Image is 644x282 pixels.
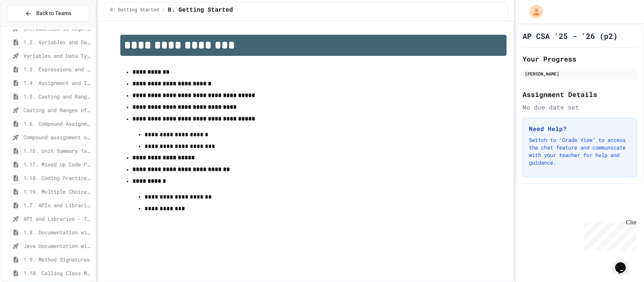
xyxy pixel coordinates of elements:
[23,215,92,223] span: API and Libraries - Topic 1.7
[3,3,52,48] div: Chat with us now!Close
[523,103,637,112] div: No due date set
[23,188,92,196] span: 1.19. Multiple Choice Exercises for Unit 1a (1.1-1.6)
[168,6,233,15] span: 0. Getting Started
[23,106,92,114] span: Casting and Ranges of variables - Quiz
[23,38,92,46] span: 1.2. Variables and Data Types
[23,228,92,236] span: 1.8. Documentation with Comments and Preconditions
[23,79,92,87] span: 1.4. Assignment and Input
[522,3,545,20] div: My Account
[7,5,89,22] button: Back to Teams
[23,256,92,264] span: 1.9. Method Signatures
[23,147,92,155] span: 1.16. Unit Summary 1a (1.1-1.6)
[23,174,92,182] span: 1.18. Coding Practice 1a (1.1-1.6)
[23,269,92,277] span: 1.10. Calling Class Methods
[23,201,92,209] span: 1.7. APIs and Libraries
[23,120,92,128] span: 1.6. Compound Assignment Operators
[529,136,631,166] p: Switch to "Grade View" to access the chat feature and communicate with your teacher for help and ...
[23,133,92,141] span: Compound assignment operators - Quiz
[162,7,164,13] span: /
[23,160,92,168] span: 1.17. Mixed Up Code Practice 1.1-1.6
[36,9,71,17] span: Back to Teams
[529,124,631,133] h3: Need Help?
[23,52,92,60] span: Variables and Data Types - Quiz
[523,89,637,100] h2: Assignment Details
[523,54,637,64] h2: Your Progress
[612,252,636,274] iframe: chat widget
[23,65,92,73] span: 1.3. Expressions and Output [New]
[525,70,635,77] div: [PERSON_NAME]
[110,7,159,13] span: 0: Getting Started
[23,92,92,100] span: 1.5. Casting and Ranges of Values
[581,219,636,251] iframe: chat widget
[523,31,618,41] h1: AP CSA '25 - '26 (p2)
[23,242,92,250] span: Java Documentation with Comments - Topic 1.8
